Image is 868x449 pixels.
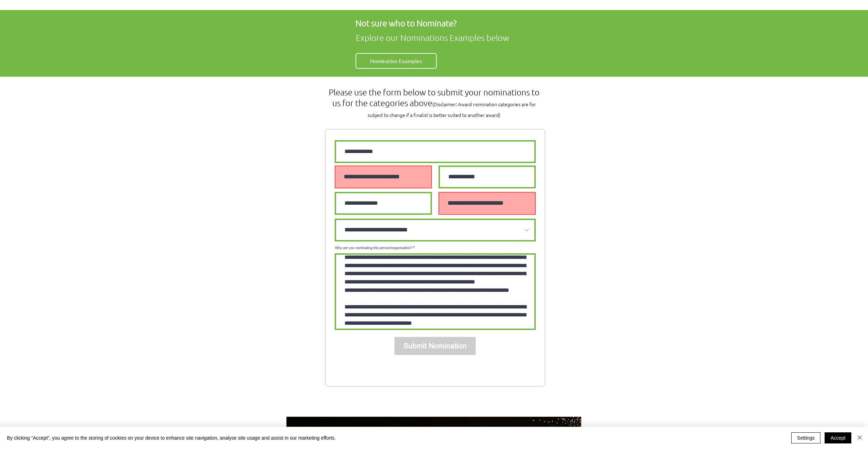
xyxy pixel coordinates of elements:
button: Accept [825,432,851,443]
button: Submit Nomination [394,337,476,355]
span: Please use the form below to submit your nominations to us for the categories above [329,87,540,119]
a: Nomination Examples [356,53,437,69]
span: By clicking “Accept”, you agree to the storing of cookies on your device to enhance site navigati... [7,435,336,441]
span: Explore our Nominations Examples below [356,32,509,43]
label: Why are you nominating this person/organisation? [335,246,536,250]
button: Close [856,432,864,443]
span: Submit Nomination [403,341,467,351]
select: Which award category are you nominating person/organisation for? [335,219,536,242]
span: (Disclaimer: Award nomination categories are for subject to change if a finalist is better suited... [368,101,536,118]
span: Not sure who to Nominate? [356,18,457,28]
button: Settings [791,432,821,443]
span: Nomination Examples [370,57,422,65]
div: main content [439,192,536,215]
img: Close [856,433,864,442]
